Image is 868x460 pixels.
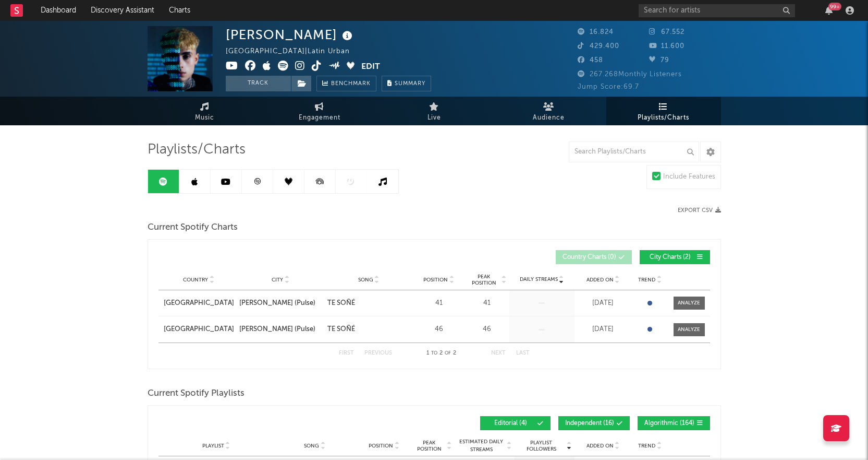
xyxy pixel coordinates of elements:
span: Editorial ( 4 ) [487,420,535,427]
div: 41 [468,298,507,309]
span: Engagement [299,112,340,124]
button: First [339,350,354,356]
span: Algorithmic ( 164 ) [644,420,694,427]
a: [GEOGRAPHIC_DATA] [164,324,234,335]
button: 99+ [825,6,833,15]
div: 99 + [828,3,841,10]
button: Summary [382,76,431,91]
span: 267.268 Monthly Listeners [578,71,682,78]
div: [PERSON_NAME] (Pulse) [239,298,315,309]
span: Playlist Followers [517,440,566,452]
span: Audience [533,112,565,124]
a: [PERSON_NAME] (Pulse) [239,298,322,309]
span: 67.552 [649,29,684,36]
span: Estimated Daily Streams [457,438,506,454]
a: Engagement [262,97,377,125]
span: Song [304,443,319,449]
span: Current Spotify Playlists [148,387,244,400]
span: Trend [638,443,655,449]
button: Independent(16) [558,416,630,430]
a: Audience [492,97,606,125]
button: City Charts(2) [640,250,710,264]
div: 41 [415,298,462,309]
a: TE SOÑÉ [327,324,410,335]
span: 429.400 [578,43,619,50]
span: Peak Position [468,274,500,286]
div: [GEOGRAPHIC_DATA] | Latin Urban [226,45,362,58]
span: 458 [578,57,603,64]
a: Benchmark [316,76,376,91]
div: [DATE] [577,298,629,309]
span: Country [183,277,208,283]
div: [PERSON_NAME] (Pulse) [239,324,315,335]
span: Country Charts ( 0 ) [563,254,616,261]
span: Current Spotify Charts [148,221,238,234]
span: Added On [586,443,614,449]
button: Export CSV [678,207,721,214]
span: Summary [395,81,425,87]
a: Music [148,97,262,125]
div: [DATE] [577,324,629,335]
a: [GEOGRAPHIC_DATA] [164,298,234,309]
span: Independent ( 16 ) [565,420,614,427]
span: 79 [649,57,669,64]
button: Edit [361,61,380,74]
div: 46 [415,324,462,335]
a: Playlists/Charts [606,97,721,125]
span: Music [195,112,214,124]
div: TE SOÑÉ [327,324,355,335]
input: Search Playlists/Charts [569,141,699,162]
span: Playlist [202,443,224,449]
span: Benchmark [331,78,371,90]
button: Previous [364,350,392,356]
div: [PERSON_NAME] [226,26,355,43]
div: 46 [468,324,507,335]
span: Position [423,277,448,283]
button: Algorithmic(164) [638,416,710,430]
span: Added On [586,277,614,283]
span: to [431,351,437,356]
span: Position [369,443,393,449]
input: Search for artists [639,4,795,17]
button: Editorial(4) [480,416,551,430]
div: TE SOÑÉ [327,298,355,309]
span: Daily Streams [520,276,558,284]
span: Song [358,277,373,283]
button: Country Charts(0) [556,250,632,264]
span: City [272,277,283,283]
span: Live [427,112,441,124]
span: Jump Score: 69.7 [578,84,639,90]
button: Last [516,350,530,356]
span: 16.824 [578,29,614,36]
a: [PERSON_NAME] (Pulse) [239,324,322,335]
span: City Charts ( 2 ) [646,254,694,261]
a: TE SOÑÉ [327,298,410,309]
span: Trend [638,277,655,283]
span: Playlists/Charts [148,144,246,156]
span: of [445,351,451,356]
button: Next [491,350,506,356]
div: 1 2 2 [413,347,470,360]
span: Playlists/Charts [638,112,689,124]
a: Live [377,97,492,125]
div: Include Features [663,171,715,183]
span: 11.600 [649,43,684,50]
span: Peak Position [413,440,446,452]
button: Track [226,76,291,91]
